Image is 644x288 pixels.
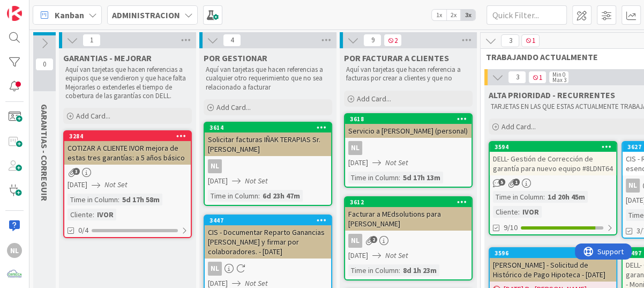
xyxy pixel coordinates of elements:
span: Support [23,2,49,14]
span: GARANTIAS - CORREGUIR [39,104,50,201]
span: : [518,206,520,218]
div: NL [208,159,222,173]
div: CIS - Documentar Reparto Ganancias [PERSON_NAME] y firmar por colaboradores. - [DATE] [205,225,331,259]
div: 3447 [209,217,331,224]
span: POR FACTURAR A CLIENTES [344,53,449,63]
span: 1x [432,10,446,20]
img: avatar [7,267,22,282]
div: 3618 [350,115,471,123]
div: NL [348,141,362,155]
div: Cliente [68,209,93,220]
span: [DATE] [208,175,228,187]
div: 3614 [205,123,331,132]
span: : [93,209,94,220]
span: [DATE] [348,250,368,261]
div: 3618 [345,114,471,124]
div: 3612Facturar a MEdsolutions para [PERSON_NAME] [345,197,471,231]
div: 3596 [495,249,616,257]
div: 3614Solicitar facturas IÑAK TERAPIAS Sr. [PERSON_NAME] [205,123,331,156]
i: Not Set [245,278,268,288]
b: ADMINISTRACION [112,10,180,20]
i: Not Set [385,158,408,167]
span: [DATE] [68,179,87,190]
div: 1d 20h 45m [545,191,588,203]
span: 3 [501,34,519,47]
span: 3 [508,71,526,84]
div: 3596 [490,248,616,258]
div: 3596[PERSON_NAME] - Solicitud de Histórico de Pago Hipoteca - [DATE] [490,248,616,282]
span: : [543,191,545,203]
span: Add Card... [76,111,110,121]
span: : [118,194,119,205]
div: NL [626,179,640,193]
span: : [258,190,260,202]
div: 3447CIS - Documentar Reparto Ganancias [PERSON_NAME] y firmar por colaboradores. - [DATE] [205,216,331,259]
div: Time in Column [348,264,399,276]
div: Servicio a [PERSON_NAME] (personal) [345,124,471,138]
span: 9 [363,34,381,47]
span: 9/10 [504,222,518,233]
div: 3614 [209,124,331,131]
div: 3284 [64,131,191,141]
i: Not Set [104,180,128,189]
p: Aquí van tarjetas que hacen referencias a cualquier otro requerimiento que no sea relacionado a f... [206,65,330,92]
div: Time in Column [208,190,258,202]
span: 3 [73,168,80,175]
div: IVOR [94,209,116,220]
div: 3612 [350,198,471,206]
div: Cliente [493,206,518,218]
div: NL [208,262,222,276]
span: 1 [83,34,101,47]
div: IVOR [520,206,542,218]
a: 3612Facturar a MEdsolutions para [PERSON_NAME]NL[DATE]Not SetTime in Column:8d 1h 23m [344,196,473,280]
img: Visit kanbanzone.com [7,6,22,21]
a: 3594DELL- Gestión de Corrección de garantía para nuevo equipo #8LDNT64Time in Column:1d 20h 45mCl... [489,141,617,235]
span: 2 [384,34,402,47]
span: 5 [498,179,505,186]
div: DELL- Gestión de Corrección de garantía para nuevo equipo #8LDNT64 [490,152,616,175]
div: 3594DELL- Gestión de Corrección de garantía para nuevo equipo #8LDNT64 [490,142,616,175]
div: Time in Column [68,194,118,205]
div: 3284 [69,132,191,140]
i: Not Set [245,176,268,186]
div: 3618Servicio a [PERSON_NAME] (personal) [345,114,471,138]
a: 3618Servicio a [PERSON_NAME] (personal)NL[DATE]Not SetTime in Column:5d 17h 13m [344,113,473,188]
div: [PERSON_NAME] - Solicitud de Histórico de Pago Hipoteca - [DATE] [490,258,616,282]
p: Aquí van tarjetas que hacen referencia a facturas por crear a clientes y que no [346,65,470,83]
span: 2x [446,10,461,20]
div: NL [348,234,362,248]
div: NL [7,243,22,258]
span: 2 [370,236,377,243]
input: Quick Filter... [486,5,567,25]
div: 5d 17h 13m [400,172,443,183]
span: Add Card... [216,102,251,112]
span: Add Card... [501,122,536,131]
span: 3x [461,10,475,20]
div: NL [205,262,331,276]
div: Max 3 [552,77,566,83]
span: 1 [528,71,546,84]
div: 3612 [345,197,471,207]
div: 3447 [205,216,331,225]
span: 4 [223,34,241,47]
span: : [399,172,400,183]
a: 3614Solicitar facturas IÑAK TERAPIAS Sr. [PERSON_NAME]NL[DATE]Not SetTime in Column:6d 23h 47m [204,122,332,206]
div: NL [345,141,471,155]
span: 0/4 [78,225,88,236]
a: 3284COTIZAR A CLIENTE IVOR mejora de estas tres garantías: a 5 años básico[DATE]Not SetTime in Co... [63,130,192,238]
p: Aquí van tarjetas que hacen referencias a equipos que se vendieron y que hace falta Mejorarles o ... [65,65,190,100]
span: GARANTIAS - MEJORAR [63,53,152,63]
div: 5d 17h 58m [119,194,162,205]
span: Add Card... [357,94,391,104]
span: Kanban [55,9,84,21]
span: [DATE] [348,157,368,168]
span: ALTA PRIORIDAD - RECURRENTES [489,90,615,100]
i: Not Set [385,250,408,260]
div: COTIZAR A CLIENTE IVOR mejora de estas tres garantías: a 5 años básico [64,141,191,165]
div: 6d 23h 47m [260,190,303,202]
div: 8d 1h 23m [400,264,439,276]
div: Time in Column [348,172,399,183]
span: : [399,264,400,276]
span: POR GESTIONAR [204,53,267,63]
div: NL [205,159,331,173]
